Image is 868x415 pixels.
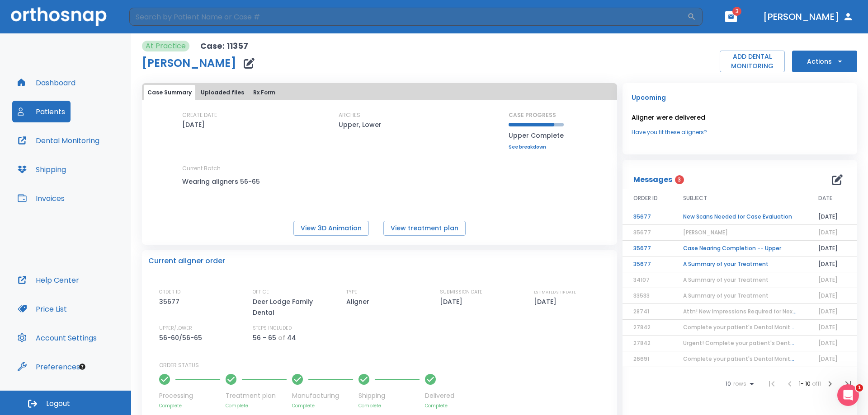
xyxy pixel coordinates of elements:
[633,292,650,299] span: 33533
[226,402,287,409] p: Complete
[197,85,248,100] button: Uploaded files
[339,111,360,119] p: ARCHES
[731,381,746,387] span: rows
[12,101,71,122] button: Patients
[182,119,205,130] p: [DATE]
[534,296,560,307] p: [DATE]
[253,332,276,343] p: 56 - 65
[250,85,279,100] button: Rx Form
[818,339,838,347] span: [DATE]
[683,355,822,363] span: Complete your patient's Dental Monitoring setup
[159,324,192,332] p: UPPER/LOWER
[623,241,672,256] td: 35677
[818,323,838,331] span: [DATE]
[633,194,658,202] span: ORDER ID
[633,355,649,363] span: 26691
[633,323,651,331] span: 27842
[159,288,180,296] p: ORDER ID
[12,356,85,378] button: Preferences
[837,384,859,406] iframe: Intercom live chat
[46,399,70,409] span: Logout
[200,41,248,51] p: Case: 11357
[142,58,236,69] h1: [PERSON_NAME]
[683,228,728,236] span: [PERSON_NAME]
[182,176,264,187] p: Wearing aligners 56-65
[440,296,466,307] p: [DATE]
[293,221,369,236] button: View 3D Animation
[633,308,649,315] span: 28741
[632,92,848,103] p: Upcoming
[129,8,687,26] input: Search by Patient Name or Case #
[683,323,822,331] span: Complete your patient's Dental Monitoring setup
[633,228,651,236] span: 35677
[672,241,807,256] td: Case Nearing Completion -- Upper
[12,327,102,349] a: Account Settings
[12,159,71,180] button: Shipping
[675,175,684,184] span: 3
[159,296,183,307] p: 35677
[159,361,611,369] p: ORDER STATUS
[818,276,838,284] span: [DATE]
[287,332,296,343] p: 44
[623,256,672,272] td: 35677
[383,221,466,236] button: View treatment plan
[12,187,70,209] button: Invoices
[632,128,848,136] a: Have you fit these aligners?
[159,391,220,401] p: Processing
[818,194,832,202] span: DATE
[346,288,357,296] p: TYPE
[509,111,564,119] p: CASE PROGRESS
[346,296,373,307] p: Aligner
[856,384,863,392] span: 1
[683,339,844,347] span: Urgent! Complete your patient's Dental Monitoring setup
[292,391,353,401] p: Manufacturing
[683,292,769,299] span: A Summary of your Treatment
[159,332,205,343] p: 56-60/56-65
[633,174,672,185] p: Messages
[633,339,651,347] span: 27842
[720,51,785,72] button: ADD DENTAL MONITORING
[623,209,672,225] td: 35677
[509,130,564,141] p: Upper Complete
[146,41,186,51] p: At Practice
[509,145,564,150] a: See breakdown
[672,209,807,225] td: New Scans Needed for Case Evaluation
[253,296,330,318] p: Deer Lodge Family Dental
[812,380,821,387] span: of 11
[182,111,217,119] p: CREATE DATE
[807,256,857,272] td: [DATE]
[12,130,105,151] button: Dental Monitoring
[359,402,420,409] p: Complete
[11,7,107,26] img: Orthosnap
[253,288,269,296] p: OFFICE
[12,72,81,93] button: Dashboard
[226,391,287,401] p: Treatment plan
[359,391,420,401] p: Shipping
[818,308,838,315] span: [DATE]
[440,288,482,296] p: SUBMISSION DATE
[339,119,382,130] p: Upper, Lower
[12,298,72,320] button: Price List
[144,85,615,100] div: tabs
[807,241,857,256] td: [DATE]
[12,269,85,291] button: Help Center
[278,332,285,343] p: of
[672,256,807,272] td: A Summary of your Treatment
[148,256,225,266] p: Current aligner order
[799,380,812,387] span: 1 - 10
[818,355,838,363] span: [DATE]
[726,381,731,387] span: 10
[818,228,838,236] span: [DATE]
[732,7,741,16] span: 3
[792,51,857,72] button: Actions
[759,9,857,25] button: [PERSON_NAME]
[683,276,769,284] span: A Summary of your Treatment
[534,288,576,296] p: ESTIMATED SHIP DATE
